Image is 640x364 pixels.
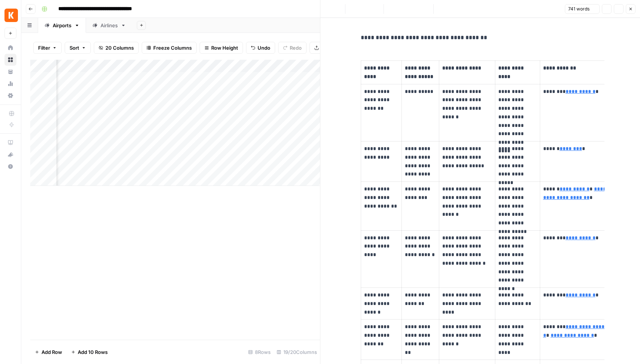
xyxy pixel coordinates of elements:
[153,44,192,52] span: Freeze Columns
[38,18,86,33] a: Airports
[4,78,16,90] a: Usage
[290,44,302,52] span: Redo
[245,346,274,358] div: 8 Rows
[33,42,62,54] button: Filter
[78,348,108,356] span: Add 10 Rows
[94,42,139,54] button: 20 Columns
[38,44,50,52] span: Filter
[258,44,270,52] span: Undo
[86,18,132,33] a: Airlines
[4,54,16,66] a: Browse
[101,22,118,29] div: Airlines
[53,22,71,29] div: Airports
[70,44,79,52] span: Sort
[568,6,590,12] span: 741 words
[4,137,16,149] a: AirOps Academy
[4,6,16,25] button: Workspace: Kayak
[4,42,16,54] a: Home
[30,346,67,358] button: Add Row
[105,44,134,52] span: 20 Columns
[4,161,16,172] button: Help + Support
[41,348,62,356] span: Add Row
[200,42,243,54] button: Row Height
[4,149,16,161] button: What's new?
[274,346,320,358] div: 19/20 Columns
[565,4,600,14] button: 741 words
[65,42,91,54] button: Sort
[4,66,16,78] a: Your Data
[246,42,275,54] button: Undo
[142,42,197,54] button: Freeze Columns
[211,44,238,52] span: Row Height
[278,42,307,54] button: Redo
[4,90,16,102] a: Settings
[5,149,16,160] div: What's new?
[4,9,18,22] img: Kayak Logo
[67,346,112,358] button: Add 10 Rows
